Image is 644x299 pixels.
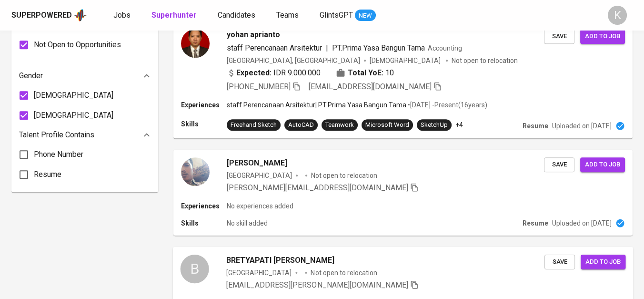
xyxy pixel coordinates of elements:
[34,149,83,160] span: Phone Number
[276,10,301,21] a: Teams
[113,10,132,21] a: Jobs
[355,11,376,21] span: NEW
[227,82,291,91] span: [PHONE_NUMBER]
[218,10,257,21] a: Candidates
[227,29,280,41] span: yohan aprianto
[585,257,621,268] span: Add to job
[608,6,627,25] div: K
[544,255,575,269] button: Save
[11,10,72,21] div: Superpowered
[151,10,197,20] b: Superhunter
[311,171,377,180] p: Not open to relocation
[181,201,227,211] p: Experiences
[370,56,442,65] span: [DEMOGRAPHIC_DATA]
[181,218,227,228] p: Skills
[452,56,518,65] p: Not open to relocation
[34,90,113,101] span: [DEMOGRAPHIC_DATA]
[181,157,210,186] img: fdf3366946e6c03d47571c919a80218f.jpg
[19,70,43,82] p: Gender
[173,150,633,236] a: [PERSON_NAME][GEOGRAPHIC_DATA]Not open to relocation[PERSON_NAME][EMAIL_ADDRESS][DOMAIN_NAME] Sav...
[348,67,383,79] b: Total YoE:
[19,125,151,144] div: Talent Profile Contains
[406,100,487,110] p: • [DATE] - Present ( 16 years )
[74,8,87,22] img: app logo
[19,129,94,141] p: Talent Profile Contains
[385,67,394,79] span: 10
[227,43,322,52] span: staff Perencanaan Arsitektur
[227,183,408,192] span: [PERSON_NAME][EMAIL_ADDRESS][DOMAIN_NAME]
[311,268,377,278] p: Not open to relocation
[231,121,277,130] div: Freehand Sketch
[365,121,409,130] div: Microsoft Word
[218,10,255,20] span: Candidates
[227,56,360,65] div: [GEOGRAPHIC_DATA], [GEOGRAPHIC_DATA]
[320,10,376,21] a: GlintsGPT NEW
[580,29,625,44] button: Add to job
[227,157,287,169] span: [PERSON_NAME]
[549,159,570,170] span: Save
[11,8,87,22] a: Superpoweredapp logo
[181,119,227,129] p: Skills
[320,10,353,20] span: GlintsGPT
[585,159,620,170] span: Add to job
[173,21,633,138] a: yohan apriantostaff Perencanaan Arsitektur|PT.Prima Yasa Bangun TamaAccounting[GEOGRAPHIC_DATA], ...
[227,218,268,228] p: No skill added
[226,255,334,266] span: BRETYAPATI [PERSON_NAME]
[226,268,292,278] div: [GEOGRAPHIC_DATA]
[276,10,299,20] span: Teams
[332,43,425,52] span: PT.Prima Yasa Bangun Tama
[19,66,151,85] div: Gender
[113,10,131,20] span: Jobs
[34,169,61,180] span: Resume
[181,100,227,110] p: Experiences
[227,67,321,79] div: IDR 9.000.000
[523,218,548,228] p: Resume
[455,120,463,130] p: +4
[288,121,314,130] div: AutoCAD
[326,42,328,54] span: |
[181,29,210,58] img: b6ad252d0895d06e5b825f3103221a0b.jpg
[34,39,121,51] span: Not Open to Opportunities
[325,121,354,130] div: Teamwork
[544,157,574,172] button: Save
[227,100,406,110] p: staff Perencanaan Arsitektur | PT.Prima Yasa Bangun Tama
[421,121,448,130] div: SketchUp
[226,280,408,289] span: [EMAIL_ADDRESS][PERSON_NAME][DOMAIN_NAME]
[309,82,432,91] span: [EMAIL_ADDRESS][DOMAIN_NAME]
[549,257,570,268] span: Save
[428,44,462,52] span: Accounting
[523,121,548,131] p: Resume
[151,10,199,21] a: Superhunter
[581,255,625,269] button: Add to job
[236,67,272,79] b: Expected:
[227,171,292,180] div: [GEOGRAPHIC_DATA]
[227,201,293,211] p: No experiences added
[549,31,570,42] span: Save
[34,110,113,121] span: [DEMOGRAPHIC_DATA]
[552,218,612,228] p: Uploaded on [DATE]
[580,157,625,172] button: Add to job
[181,255,209,283] div: B
[544,29,574,44] button: Save
[585,31,620,42] span: Add to job
[552,121,612,131] p: Uploaded on [DATE]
